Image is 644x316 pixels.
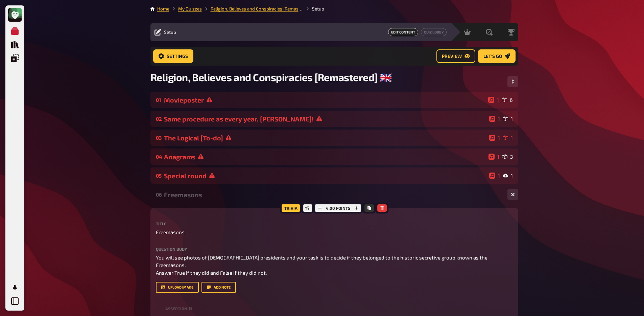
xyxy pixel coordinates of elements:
div: Anagrams [164,153,486,161]
div: 05 [156,173,161,179]
a: My Quizzes [178,6,202,12]
div: 6 [502,97,513,103]
a: Settings [153,49,193,63]
a: Let's go [478,49,516,63]
button: Copy [364,204,374,212]
button: upload image [156,282,199,293]
div: 1 [503,116,513,122]
a: My Account [8,280,22,294]
a: Religion, Believes and Conspiracies [Remastered] ​🇬🇧​ [211,6,317,12]
div: 1 [488,154,499,160]
a: Quiz Library [8,38,22,51]
div: 1 [503,173,513,179]
div: 01 [156,97,161,103]
div: 4.00 points [313,203,363,213]
span: Edit Content [388,28,418,36]
small: assertion [165,306,194,312]
span: Setup [164,29,176,35]
div: Trivia [280,203,301,213]
label: Question body [156,247,513,251]
li: Home [157,5,169,12]
div: Freemasons [164,191,502,199]
span: Settings [167,54,188,59]
a: My Quizzes [8,24,22,38]
a: Quiz Lobby [421,28,447,36]
div: 3 [502,154,513,160]
span: Let's go [483,54,502,59]
div: 1 [489,173,500,179]
li: My Quizzes [169,5,202,12]
div: The Logical [To-do] [164,134,486,142]
div: 04 [156,154,161,160]
label: Title [156,222,513,226]
a: Preview [436,49,475,63]
span: Freemasons [156,228,185,236]
div: 06 [156,191,161,198]
div: Special round [164,172,486,180]
div: 1 [489,135,500,141]
li: Religion, Believes and Conspiracies [Remastered] ​🇬🇧​ [202,5,303,12]
button: Add note [201,282,236,293]
button: Change Order [507,76,518,87]
span: Preview [442,54,462,59]
div: 02 [156,116,161,122]
div: 1 [488,97,499,103]
a: Home [157,6,169,12]
div: 1 [489,116,500,122]
span: Religion, Believes and Conspiracies [Remastered] ​🇬🇧​ [150,71,392,84]
div: Movieposter [164,96,485,104]
li: Setup [303,5,324,12]
div: 03 [156,135,161,141]
div: 1 [503,135,513,141]
a: Overlays [8,51,22,65]
span: You will see photos of [DEMOGRAPHIC_DATA] presidents and your task is to decide if they belonged ... [156,254,488,276]
div: Same procedure as every year, [PERSON_NAME]! [164,115,486,123]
